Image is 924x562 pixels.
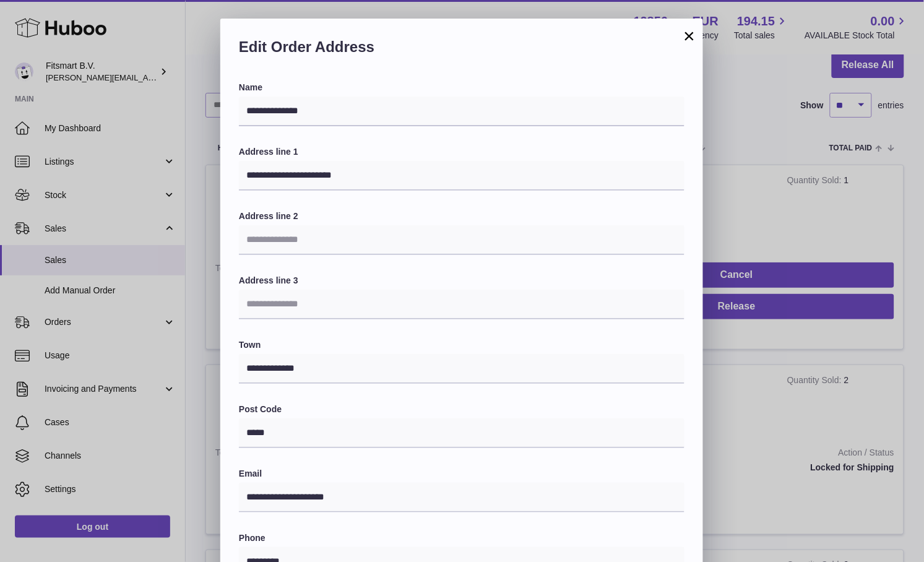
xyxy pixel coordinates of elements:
label: Address line 3 [239,275,684,287]
label: Email [239,468,684,480]
label: Name [239,82,684,93]
label: Address line 2 [239,210,684,222]
label: Address line 1 [239,146,684,158]
h2: Edit Order Address [239,37,684,63]
label: Town [239,339,684,351]
label: Post Code [239,404,684,415]
button: × [682,28,697,43]
label: Phone [239,532,684,544]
